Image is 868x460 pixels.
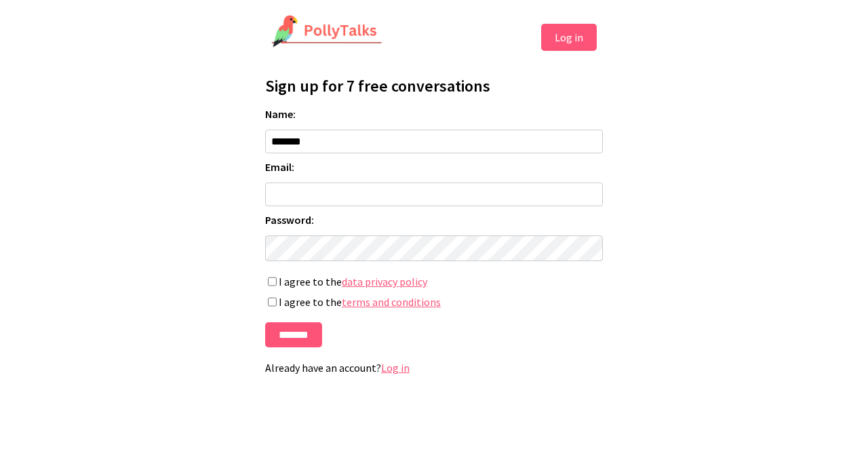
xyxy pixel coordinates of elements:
[342,295,441,309] a: terms and conditions
[268,297,277,307] input: I agree to theterms and conditions
[268,277,277,286] input: I agree to thedata privacy policy
[265,295,603,309] label: I agree to the
[265,275,603,288] label: I agree to the
[271,15,382,49] img: PollyTalks Logo
[265,361,603,375] p: Already have an account?
[265,107,603,121] label: Name:
[541,24,597,51] button: Log in
[265,160,603,174] label: Email:
[265,75,603,96] h1: Sign up for 7 free conversations
[265,213,603,227] label: Password:
[342,275,427,288] a: data privacy policy
[381,361,410,375] a: Log in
